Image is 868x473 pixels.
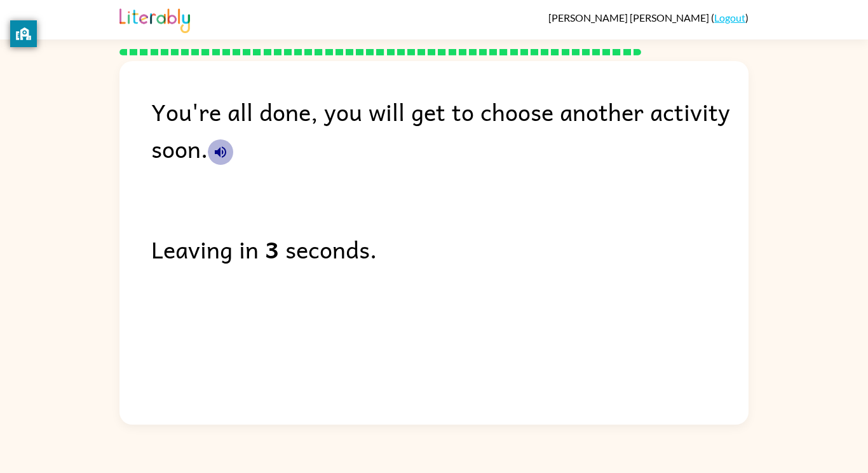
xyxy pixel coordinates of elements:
b: 3 [265,230,279,267]
div: ( ) [548,11,749,24]
div: You're all done, you will get to choose another activity soon. [151,93,749,167]
img: Literably [119,5,190,33]
a: Logout [714,11,745,24]
span: [PERSON_NAME] [PERSON_NAME] [548,11,711,24]
button: privacy banner [10,20,37,47]
div: Leaving in seconds. [151,230,749,267]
